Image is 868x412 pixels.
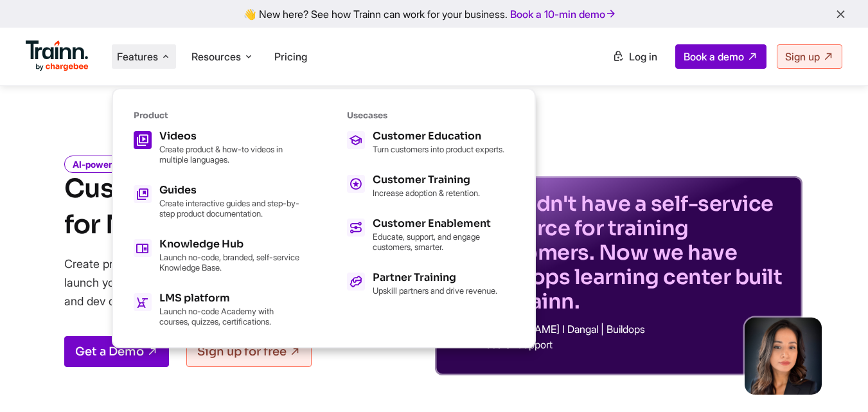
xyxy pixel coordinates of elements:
[785,50,820,63] span: Sign up
[373,175,480,185] div: Customer Training
[64,171,413,243] h1: Customer Training Platform for Modern Teams
[508,5,619,23] a: Book a 10-min demo
[373,273,497,283] div: Partner Training
[159,144,301,165] p: Create product & how-to videos in multiple languages.
[629,50,657,63] span: Log in
[605,45,665,68] a: Log in
[64,156,187,173] i: AI-powered and No-Code
[373,131,504,141] div: Customer Education
[745,318,822,395] img: sabina-buildops.d2e8138.png
[347,110,514,121] div: Usecases
[804,350,868,412] div: Widget de chat
[804,350,868,412] iframe: Chat Widget
[159,239,301,249] div: Knowledge Hub
[159,185,301,195] div: Guides
[26,40,89,71] img: Trainn Logo
[479,339,787,350] p: Head of Support
[159,252,301,273] p: Launch no-code, branded, self-service Knowledge Base.
[159,306,301,327] p: Launch no-code Academy with courses, quizzes, certifications.
[134,239,301,273] a: Knowledge Hub Launch no-code, branded, self-service Knowledge Base.
[134,110,301,121] div: Product
[191,49,241,64] span: Resources
[159,198,301,219] p: Create interactive guides and step-by-step product documentation.
[347,131,514,154] a: Customer Education Turn customers into product experts.
[134,131,301,165] a: Videos Create product & how-to videos in multiple languages.
[373,219,514,229] div: Customer Enablement
[186,336,312,367] a: Sign up for free
[479,324,787,334] p: [PERSON_NAME] I Dangal | Buildops
[684,50,744,63] span: Book a demo
[64,255,405,310] p: Create product videos and step-by-step documentation, and launch your Knowledge Base or Academy —...
[373,285,497,296] p: Upskill partners and drive revenue.
[134,185,301,219] a: Guides Create interactive guides and step-by-step product documentation.
[274,50,307,63] a: Pricing
[347,273,514,296] a: Partner Training Upskill partners and drive revenue.
[373,144,504,154] p: Turn customers into product experts.
[159,293,301,303] div: LMS platform
[675,44,766,69] a: Book a demo
[347,219,514,252] a: Customer Enablement Educate, support, and engage customers, smarter.
[479,192,787,314] p: We didn't have a self-service resource for training customers. Now we have Buildops learning cent...
[117,49,158,64] span: Features
[373,231,514,252] p: Educate, support, and engage customers, smarter.
[8,8,860,20] div: 👋 New here? See how Trainn can work for your business.
[159,131,301,141] div: Videos
[347,175,514,198] a: Customer Training Increase adoption & retention.
[777,44,842,69] a: Sign up
[134,293,301,327] a: LMS platform Launch no-code Academy with courses, quizzes, certifications.
[64,336,169,367] a: Get a Demo
[373,188,480,198] p: Increase adoption & retention.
